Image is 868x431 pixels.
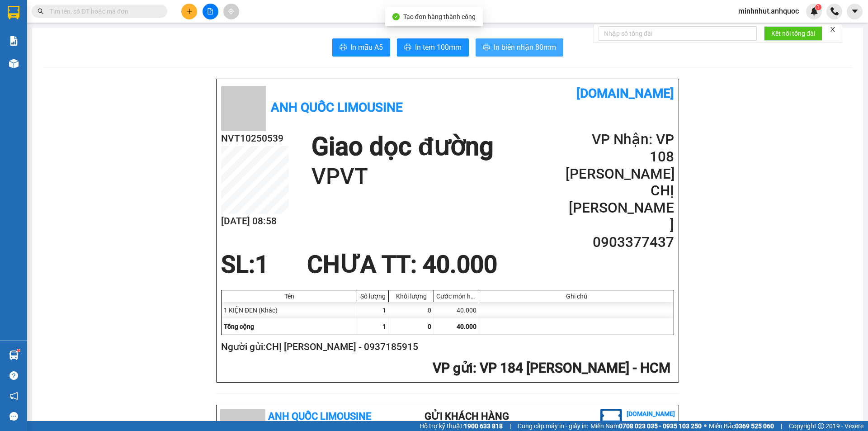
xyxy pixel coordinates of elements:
[359,293,386,300] div: Số lượng
[434,302,479,318] div: 40.000
[428,323,431,330] span: 0
[268,411,371,422] b: Anh Quốc Limousine
[382,323,386,330] span: 1
[464,422,503,430] strong: 1900 633 818
[627,410,675,417] b: [DOMAIN_NAME]
[404,43,411,52] span: printer
[815,4,821,10] sup: 1
[9,36,19,46] img: solution-icon
[311,131,493,162] h1: Giao dọc đường
[830,7,839,15] img: phone-icon
[397,38,469,57] button: printerIn tem 100mm
[221,251,255,279] span: SL:
[17,349,20,352] sup: 1
[566,234,674,251] h2: 0903377437
[9,371,18,380] span: question-circle
[9,412,18,421] span: message
[221,359,670,378] h2: : VP 184 [PERSON_NAME] - HCM
[509,421,511,431] span: |
[709,421,774,431] span: Miền Bắc
[590,421,702,431] span: Miền Nam
[332,38,390,57] button: printerIn mẫu A5
[851,7,859,15] span: caret-down
[311,162,493,191] h1: VPVT
[271,100,403,115] b: Anh Quốc Limousine
[221,340,670,355] h2: Người gửi: CHỊ [PERSON_NAME] - 0937185915
[518,421,588,431] span: Cung cấp máy in - giấy in:
[9,59,19,68] img: warehouse-icon
[764,26,822,41] button: Kết nối tổng đài
[420,421,503,431] span: Hỗ trợ kỹ thuật:
[425,411,509,422] b: Gửi khách hàng
[302,251,503,278] div: CHƯA TT : 40.000
[38,8,44,14] span: search
[457,323,476,330] span: 40.000
[600,409,622,431] img: logo.jpg
[207,8,213,14] span: file-add
[221,131,289,146] h2: NVT10250539
[340,43,347,52] span: printer
[350,42,383,53] span: In mẫu A5
[221,214,289,229] h2: [DATE] 08:58
[704,424,707,428] span: ⚪️
[50,6,156,16] input: Tìm tên, số ĐT hoặc mã đơn
[481,293,671,300] div: Ghi chú
[389,302,434,318] div: 0
[403,13,476,20] span: Tạo đơn hàng thành công
[771,28,815,38] span: Kết nối tổng đài
[476,38,563,57] button: printerIn biên nhận 80mm
[357,302,389,318] div: 1
[8,6,19,19] img: logo-vxr
[186,8,193,14] span: plus
[415,42,462,53] span: In tem 100mm
[627,419,675,430] li: (c) 2017
[599,26,757,41] input: Nhập số tổng đài
[9,392,18,400] span: notification
[781,421,782,431] span: |
[494,42,556,53] span: In biên nhận 80mm
[433,360,473,376] span: VP gửi
[816,4,820,10] span: 1
[566,131,674,182] h2: VP Nhận: VP 108 [PERSON_NAME]
[619,422,702,430] strong: 0708 023 035 - 0935 103 250
[566,182,674,233] h2: CHỊ [PERSON_NAME]
[228,8,234,14] span: aim
[436,293,476,300] div: Cước món hàng
[9,350,19,360] img: warehouse-icon
[222,302,357,318] div: 1 KIỆN ĐEN (Khác)
[392,13,400,20] span: check-circle
[391,293,431,300] div: Khối lượng
[223,4,239,19] button: aim
[181,4,197,19] button: plus
[483,43,490,52] span: printer
[255,251,269,279] span: 1
[818,423,824,429] span: copyright
[847,4,863,19] button: caret-down
[735,422,774,430] strong: 0369 525 060
[203,4,218,19] button: file-add
[224,323,254,330] span: Tổng cộng
[810,7,818,15] img: icon-new-feature
[830,26,836,33] span: close
[731,5,806,17] span: minhnhut.anhquoc
[576,86,674,101] b: [DOMAIN_NAME]
[224,293,354,300] div: Tên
